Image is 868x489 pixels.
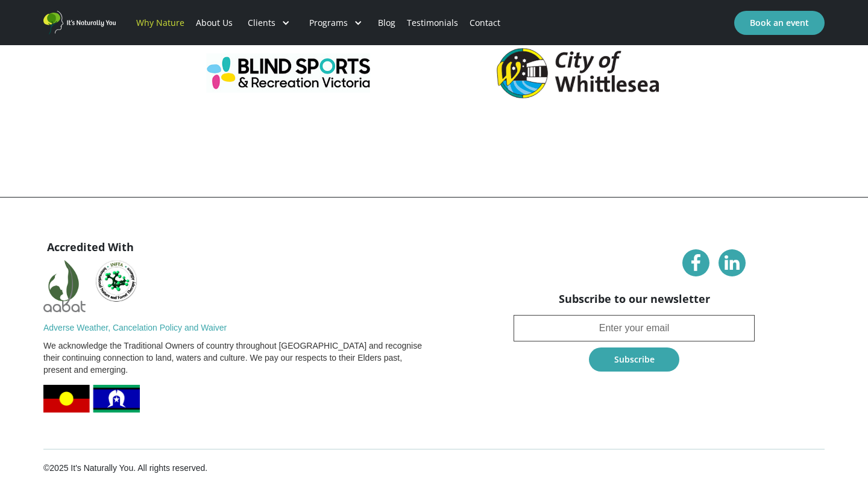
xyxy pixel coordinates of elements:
a: Testimonials [401,2,464,43]
h4: Accredited With [43,240,137,254]
h4: Subscribe to our newsletter [514,291,755,306]
input: Subscribe [589,347,679,372]
a: home [43,11,116,34]
div: Clients [248,17,275,29]
input: Enter your email [514,315,755,341]
a: Book an event [734,11,825,35]
a: Blog [372,2,401,43]
div: ©2025 It's Naturally You. All rights reserved. [43,462,207,474]
a: Why Nature [130,2,190,43]
img: NIFTA Logo [95,260,137,302]
img: AABAT Logo [43,260,86,322]
a: Adverse Weather, Cancelation Policy and Waiver [43,322,227,334]
div: Programs [300,2,372,43]
a: Contact [464,2,506,43]
div: Clients [238,2,300,43]
div: We acknowledge the Traditional Owners of country throughout [GEOGRAPHIC_DATA] and recognise their... [43,340,424,376]
a: About Us [190,2,238,43]
form: Newsletter [514,315,755,378]
div: Programs [309,17,348,29]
